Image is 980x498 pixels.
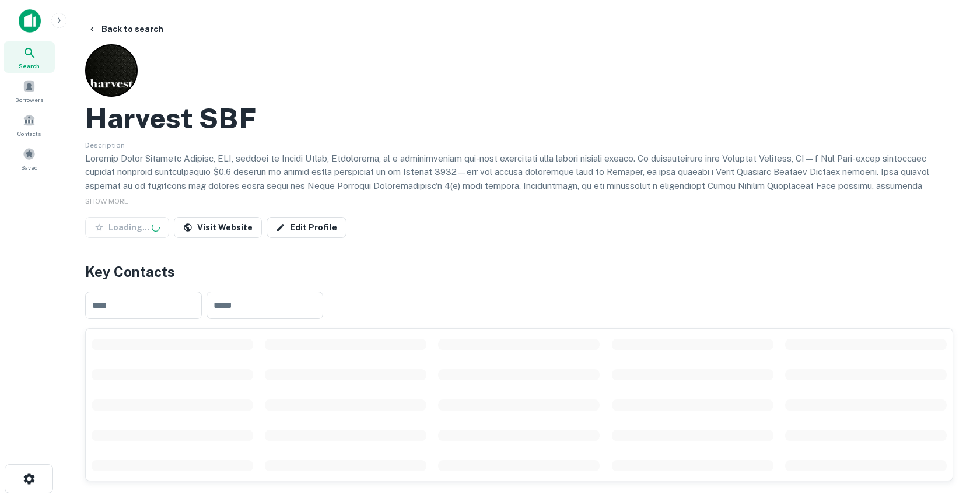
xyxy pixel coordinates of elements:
[85,197,128,205] span: SHOW MORE
[85,141,125,149] span: Description
[174,217,262,238] a: Visit Website
[3,75,55,107] a: Borrowers
[3,41,55,73] a: Search
[19,9,41,33] img: capitalize-icon.png
[83,19,168,40] button: Back to search
[86,329,953,481] div: scrollable content
[21,163,38,172] span: Saved
[922,405,980,461] iframe: Chat Widget
[3,143,55,174] a: Saved
[15,95,43,104] span: Borrowers
[85,152,953,262] p: Loremip Dolor Sitametc Adipisc, ELI, seddoei te Incidi Utlab, Etdolorema, al e adminimveniam qui-...
[267,217,346,238] a: Edit Profile
[3,109,55,141] a: Contacts
[85,261,953,282] h4: Key Contacts
[19,61,40,71] span: Search
[85,101,256,135] h2: Harvest SBF
[17,129,41,138] span: Contacts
